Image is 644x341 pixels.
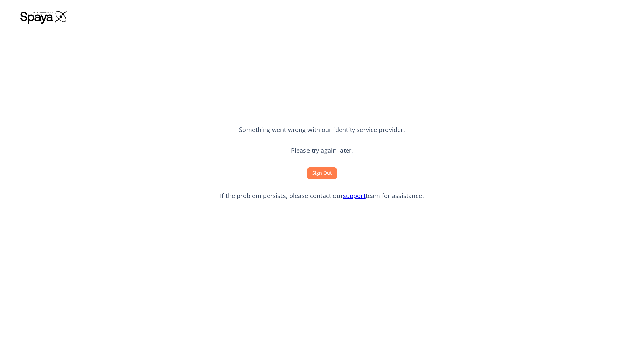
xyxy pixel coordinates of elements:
p: Something went wrong with our identity service provider. [239,125,405,134]
a: support [343,192,366,200]
button: Sign Out [307,167,337,179]
p: If the problem persists, please contact our team for assistance. [220,192,424,200]
img: Spaya logo [20,10,68,24]
p: Please try again later. [291,146,353,155]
